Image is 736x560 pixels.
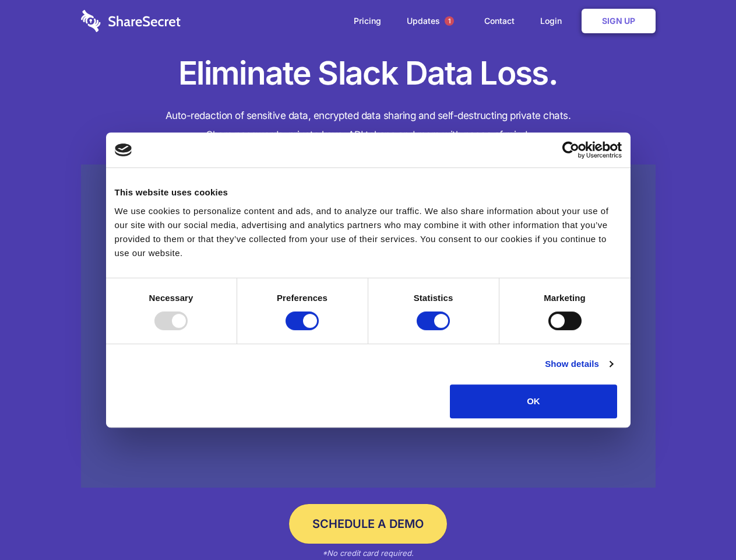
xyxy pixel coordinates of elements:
a: Wistia video thumbnail [81,164,656,488]
button: OK [450,384,617,418]
span: 1 [445,16,454,26]
em: *No credit card required. [322,548,414,558]
a: Schedule a Demo [289,504,447,544]
a: Contact [473,3,526,39]
a: Show details [545,357,612,371]
a: Login [529,3,579,39]
strong: Necessary [149,293,193,303]
a: Pricing [342,3,393,39]
img: logo [115,143,132,156]
img: logo-wordmark-white-trans-d4663122ce5f474addd5e946df7df03e33cb6a1c49d2221995e7729f52c070b2.svg [81,10,181,32]
strong: Statistics [414,293,453,303]
strong: Preferences [277,293,327,303]
h1: Eliminate Slack Data Loss. [81,52,656,94]
div: We use cookies to personalize content and ads, and to analyze our traffic. We also share informat... [115,204,622,260]
a: Usercentrics Cookiebot - opens in a new window [520,141,622,159]
strong: Marketing [544,293,586,303]
div: This website uses cookies [115,185,622,199]
h4: Auto-redaction of sensitive data, encrypted data sharing and self-destructing private chats. Shar... [81,106,656,145]
a: Sign Up [582,9,656,33]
